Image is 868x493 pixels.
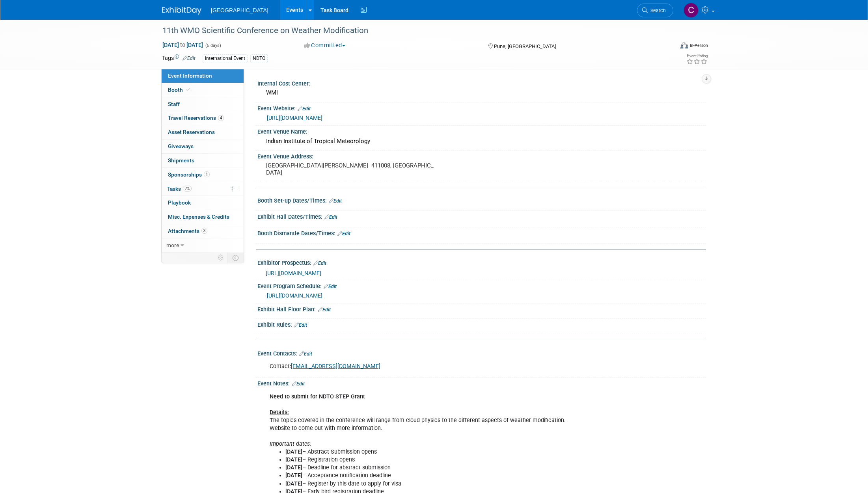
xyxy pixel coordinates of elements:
[324,214,337,220] a: Edit
[292,381,305,387] a: Edit
[214,253,228,263] td: Personalize Event Tab Strip
[257,211,706,221] div: Exhibit Hall Dates/Times:
[168,171,210,178] span: Sponsorships
[257,319,706,329] div: Exhibit Rules:
[201,228,207,234] span: 3
[257,348,706,358] div: Event Contacts:
[285,464,302,471] b: [DATE]
[168,143,194,149] span: Giveaways
[267,292,322,299] a: [URL][DOMAIN_NAME]
[263,135,700,147] div: Indian Institute of Tropical Meteorology
[168,101,180,107] span: Staff
[337,231,350,236] a: Edit
[228,253,244,263] td: Toggle Event Tabs
[637,4,673,17] a: Search
[162,238,244,252] a: more
[162,168,244,182] a: Sponsorships1
[299,351,312,357] a: Edit
[263,87,700,99] div: WMI
[689,43,708,48] div: In-Person
[162,97,244,111] a: Staff
[257,257,706,267] div: Exhibitor Prospectus:
[166,242,179,248] span: more
[270,409,289,416] u: Details:
[168,199,191,206] span: Playbook
[627,41,708,53] div: Event Format
[257,151,706,160] div: Event Venue Address:
[285,448,615,456] li: – Abstract Submission opens
[291,363,380,370] a: [EMAIL_ADDRESS][DOMAIN_NAME]
[179,42,186,48] span: to
[257,227,706,238] div: Booth Dismantle Dates/Times:
[266,162,436,176] pre: [GEOGRAPHIC_DATA][PERSON_NAME] 411008, [GEOGRAPHIC_DATA]
[160,24,661,38] div: 11th WMO Scientific Conference on Weather Modification
[168,228,207,234] span: Attachments
[285,480,302,487] b: [DATE]
[162,140,244,153] a: Giveaways
[318,307,331,313] a: Edit
[162,196,244,210] a: Playbook
[329,198,342,204] a: Edit
[648,7,666,13] span: Search
[205,43,221,48] span: (5 days)
[168,115,224,121] span: Travel Reservations
[684,3,698,18] img: Caleb Steele
[257,303,706,314] div: Exhibit Hall Floor Plan:
[168,87,192,93] span: Booth
[257,126,706,136] div: Event Venue Name:
[162,154,244,167] a: Shipments
[302,41,348,50] button: Committed
[204,171,210,177] span: 1
[203,54,248,63] div: International Event
[285,456,615,464] li: – Registration opens
[267,115,322,121] a: [URL][DOMAIN_NAME]
[162,7,201,15] img: ExhibitDay
[270,393,365,400] u: Need to submit for NDTO STEP Grant
[168,214,229,220] span: Misc. Expenses & Credits
[266,270,321,276] a: [URL][DOMAIN_NAME]
[186,87,190,92] i: Booth reservation complete
[250,54,268,63] div: NDTO
[211,7,268,13] span: [GEOGRAPHIC_DATA]
[324,284,337,289] a: Edit
[167,186,192,192] span: Tasks
[162,210,244,224] a: Misc. Expenses & Credits
[162,125,244,139] a: Asset Reservations
[257,280,706,290] div: Event Program Schedule:
[294,322,307,328] a: Edit
[183,186,192,192] span: 7%
[257,102,706,113] div: Event Website:
[285,472,302,479] b: [DATE]
[257,378,706,388] div: Event Notes:
[257,78,706,87] div: Internal Cost Center:
[168,129,215,135] span: Asset Reservations
[183,56,196,61] a: Edit
[162,224,244,238] a: Attachments3
[298,106,311,112] a: Edit
[257,195,706,205] div: Booth Set-up Dates/Times:
[162,41,203,48] span: [DATE] [DATE]
[168,157,194,164] span: Shipments
[270,441,311,447] i: Important dates:
[162,83,244,97] a: Booth
[285,448,302,455] b: [DATE]
[680,42,688,48] img: Format-Inperson.png
[285,464,615,472] li: – Deadline for abstract submission
[494,43,556,49] span: Pune, [GEOGRAPHIC_DATA]
[313,260,326,266] a: Edit
[686,54,708,58] div: Event Rating
[162,69,244,83] a: Event Information
[218,115,224,121] span: 4
[264,359,619,374] div: Contact:
[162,54,196,63] td: Tags
[162,182,244,196] a: Tasks7%
[162,111,244,125] a: Travel Reservations4
[285,480,615,488] li: – Register by this date to apply for visa
[285,472,615,480] li: – Acceptance notification deadline
[285,456,302,463] b: [DATE]
[168,73,212,79] span: Event Information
